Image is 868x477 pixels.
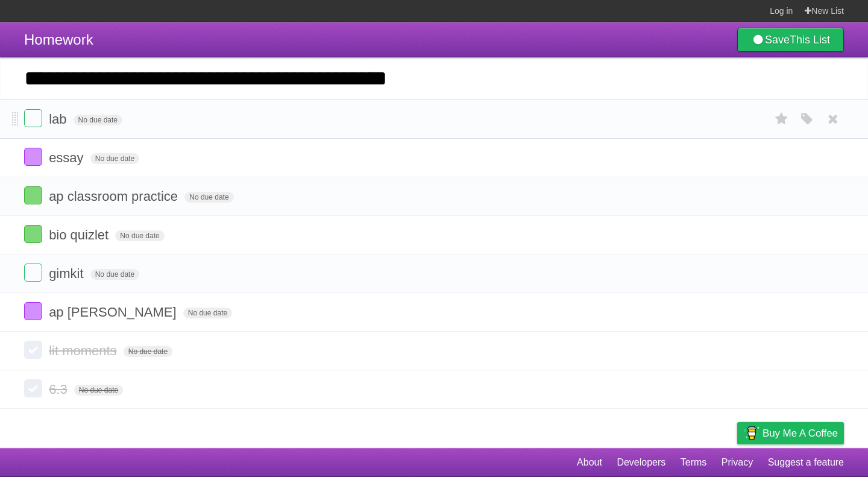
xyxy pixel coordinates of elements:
[790,34,830,46] b: This List
[737,28,844,52] a: SaveThis List
[184,192,233,203] span: No due date
[74,115,122,125] span: No due date
[49,112,69,127] span: lab
[768,451,844,474] a: Suggest a feature
[24,225,42,243] label: Done
[90,153,139,164] span: No due date
[24,148,42,166] label: Done
[49,227,112,242] span: bio quizlet
[617,451,665,474] a: Developers
[24,109,42,127] label: Done
[743,423,759,443] img: Buy me a coffee
[24,379,42,397] label: Done
[124,346,172,357] span: No due date
[24,31,93,48] span: Homework
[24,264,42,282] label: Done
[24,302,42,320] label: Done
[49,150,86,165] span: essay
[681,451,707,474] a: Terms
[49,305,180,320] span: ap [PERSON_NAME]
[770,109,793,129] label: Star task
[74,385,123,396] span: No due date
[115,230,164,241] span: No due date
[577,451,602,474] a: About
[722,451,753,474] a: Privacy
[49,189,181,204] span: ap classroom practice
[763,423,838,444] span: Buy me a coffee
[49,266,86,281] span: gimkit
[24,341,42,359] label: Done
[49,343,119,358] span: lit moments
[90,269,139,280] span: No due date
[49,382,71,397] span: 6.3
[183,308,232,318] span: No due date
[24,186,42,204] label: Done
[737,422,844,444] a: Buy me a coffee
